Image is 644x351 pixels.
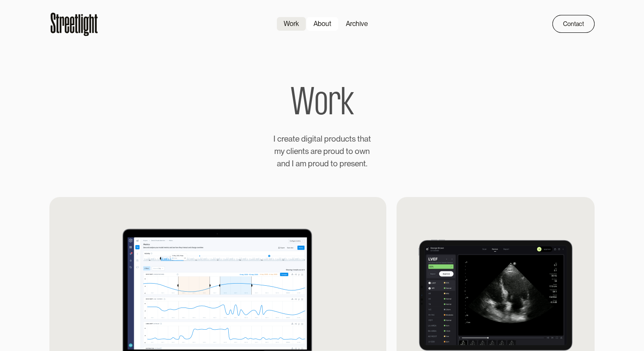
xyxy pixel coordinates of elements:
span: w [359,145,365,158]
span: t [363,158,366,170]
div: Archive [346,19,368,29]
span: a [310,145,315,158]
span: d [336,133,341,145]
a: Contact [552,15,595,33]
span: n [298,145,302,158]
span: s [305,145,309,158]
span: i [292,145,294,158]
span: n [281,158,285,170]
span: r [282,133,284,145]
span: . [366,158,368,170]
span: t [331,158,333,170]
span: o [333,158,338,170]
span: u [335,145,339,158]
a: Work [276,17,306,31]
span: e [347,158,351,170]
span: p [308,158,313,170]
span: m [274,145,281,158]
span: e [284,133,288,145]
span: g [308,133,312,145]
span: a [277,158,281,170]
span: u [341,133,345,145]
span: a [296,158,300,170]
span: r [328,85,340,123]
span: o [331,145,335,158]
span: d [301,133,306,145]
a: Archive [339,17,375,31]
div: About [313,19,331,29]
div: Contact [563,19,584,29]
span: e [317,145,322,158]
div: Work [284,19,299,29]
span: e [355,158,359,170]
span: c [286,145,290,158]
span: i [306,133,308,145]
span: p [323,145,328,158]
span: y [281,145,285,158]
span: t [293,133,295,145]
span: i [312,133,314,145]
span: t [357,133,360,145]
span: n [365,145,370,158]
span: r [328,145,331,158]
span: a [364,133,368,145]
span: W [290,85,314,123]
span: c [345,133,349,145]
span: u [320,158,324,170]
span: a [316,133,321,145]
span: e [294,145,298,158]
span: o [348,145,353,158]
span: o [315,158,320,170]
span: t [349,133,352,145]
span: r [315,145,317,158]
a: About [306,17,339,31]
span: o [355,145,359,158]
span: l [321,133,322,145]
span: d [339,145,344,158]
span: t [368,133,371,145]
span: c [277,133,282,145]
span: t [346,145,348,158]
span: r [329,133,331,145]
span: p [339,158,344,170]
span: k [340,85,354,123]
span: p [324,133,329,145]
span: t [314,133,316,145]
span: I [292,158,294,170]
span: m [300,158,306,170]
span: l [290,145,292,158]
span: a [288,133,293,145]
span: o [314,85,328,123]
span: h [360,133,364,145]
span: d [285,158,290,170]
span: r [313,158,315,170]
span: s [352,133,356,145]
span: t [302,145,305,158]
span: n [359,158,363,170]
span: s [351,158,355,170]
span: I [273,133,276,145]
span: o [331,133,336,145]
span: d [324,158,329,170]
span: r [344,158,347,170]
span: e [295,133,299,145]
